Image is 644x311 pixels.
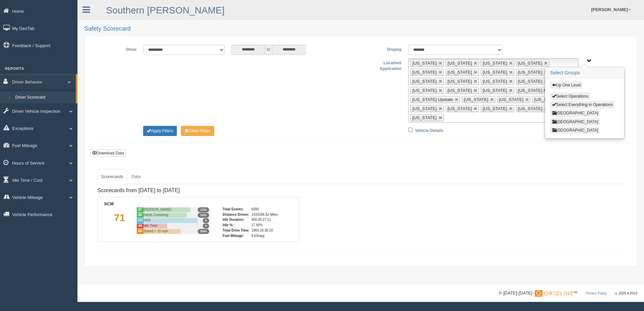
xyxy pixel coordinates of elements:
[518,88,555,93] span: [US_STATE] Metro
[136,223,143,229] div: 44
[198,207,209,212] span: 1204
[448,70,472,75] span: [US_STATE]
[251,212,278,217] div: 1433196.52 Miles
[412,88,437,93] span: [US_STATE]
[84,26,637,32] h2: Safety Scorecard
[90,149,126,157] button: Download Data
[106,5,225,15] a: Southern [PERSON_NAME]
[464,97,488,102] span: [US_STATE]
[104,201,114,206] b: SCM
[412,79,437,84] span: [US_STATE]
[97,187,299,194] h4: Scorecards from [DATE] to [DATE]
[550,127,600,134] button: [GEOGRAPHIC_DATA]
[550,109,600,117] button: [GEOGRAPHIC_DATA]
[518,106,542,111] span: [US_STATE]
[483,61,507,66] span: [US_STATE]
[223,212,250,217] div: Distance Driven:
[483,106,507,111] span: [US_STATE]
[545,68,624,78] h3: Select Groups
[499,97,523,102] span: [US_STATE]
[251,222,278,228] div: 17.66%
[223,228,250,233] div: Total Drive Time:
[412,106,437,111] span: [US_STATE]
[415,126,443,134] label: Vehicle Details
[203,223,209,229] span: 0
[223,222,250,228] div: Idle %:
[251,228,278,233] div: 1865.18:36:20
[448,61,472,66] span: [US_STATE]
[448,88,472,93] span: [US_STATE]
[518,79,542,84] span: [US_STATE]
[550,101,615,108] button: Select Everything in Operations
[251,233,278,239] div: 9.03mpg
[550,118,600,126] button: [GEOGRAPHIC_DATA]
[448,79,472,84] span: [US_STATE]
[412,115,437,120] span: [US_STATE]
[251,207,278,212] div: 6390
[518,70,542,75] span: [US_STATE]
[223,233,250,239] div: Fuel Mileage:
[615,291,637,295] span: v. 2025.4.2019
[181,126,214,136] button: Change Filter Options
[550,93,590,100] button: Select Operations
[223,217,250,222] div: Idle Duration:
[535,290,573,297] img: Gridline
[361,45,405,53] label: Display
[550,81,583,89] button: Up One Level
[265,45,272,55] span: to
[412,70,437,75] span: [US_STATE]
[586,291,607,295] a: Privacy Policy
[97,169,127,184] a: Scorecards
[412,97,453,102] span: [US_STATE] Upstate
[483,79,507,84] span: [US_STATE]
[96,45,140,53] label: Show
[251,217,278,222] div: 400.05:27:11
[448,106,472,111] span: [US_STATE]
[483,88,507,93] span: [US_STATE]
[412,61,437,66] span: [US_STATE]
[136,212,143,218] div: 80
[223,207,250,212] div: Total Events:
[483,70,507,75] span: [US_STATE]
[143,126,177,136] button: Change Filter Options
[12,92,76,104] a: Driver Scorecard
[128,169,144,184] a: Data
[203,218,209,223] span: 0
[136,207,143,212] div: 87
[518,61,542,66] span: [US_STATE]
[198,213,209,218] span: 1631
[361,58,405,72] label: Location/ Application
[534,97,558,102] span: [US_STATE]
[499,290,637,297] div: © [DATE]-[DATE] - ™
[198,229,209,234] span: 3555
[136,229,143,234] div: 69
[136,218,143,223] div: 100
[103,207,136,238] div: 71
